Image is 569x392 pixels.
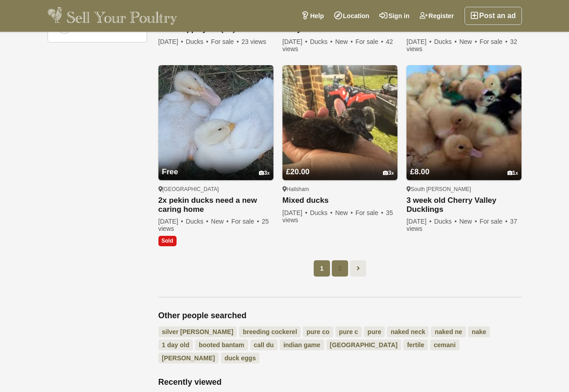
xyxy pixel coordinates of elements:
a: Mixed ducks [282,196,397,206]
span: For sale [231,218,260,225]
a: Post an ad [464,7,522,25]
span: £20.00 [286,167,310,176]
a: pure c [335,326,362,337]
a: Free 3 [158,150,273,180]
div: 3 [259,170,270,177]
span: Free [162,167,178,176]
span: New [459,218,478,225]
a: 2 [332,260,348,277]
span: Ducks [434,218,458,225]
span: 42 views [282,38,393,53]
div: 1 [507,170,518,177]
span: 1 [314,260,330,277]
a: pure co [303,326,333,337]
span: For sale [355,209,384,216]
a: [PERSON_NAME] [158,353,219,363]
img: Mixed ducks [282,65,397,180]
a: breeding cockerel [239,326,301,337]
div: Hailsham [282,186,397,193]
a: indian game [280,339,324,350]
span: [DATE] [158,218,184,225]
span: 32 views [406,38,517,53]
span: [DATE] [282,38,308,45]
a: 2x pekin ducks need a new caring home [158,196,273,214]
a: booted bantam [195,339,248,350]
span: For sale [355,38,384,45]
span: For sale [479,38,508,45]
span: [DATE] [406,218,432,225]
a: Location [329,7,374,25]
a: 3 week old Cherry Valley Ducklings [406,196,521,214]
span: New [459,38,478,45]
span: For sale [479,218,508,225]
div: [GEOGRAPHIC_DATA] [158,186,273,193]
span: Sold [158,236,177,246]
a: naked neck [387,326,429,337]
span: 37 views [406,218,517,232]
a: Help [296,7,329,25]
span: [DATE] [282,209,308,216]
a: Sign in [374,7,415,25]
a: naked ne [431,326,466,337]
span: New [335,209,354,216]
h2: Recently viewed [158,378,522,387]
span: 35 views [282,209,393,224]
span: Ducks [434,38,458,45]
a: £8.00 1 [406,150,521,180]
span: £8.00 [410,167,430,176]
span: Ducks [186,218,209,225]
h2: Other people searched [158,311,522,321]
a: [GEOGRAPHIC_DATA] [326,339,402,350]
a: silver [PERSON_NAME] [158,326,237,337]
img: 3 week old Cherry Valley Ducklings [406,65,521,180]
a: fertile [403,339,428,350]
a: Register [415,7,459,25]
span: For sale [211,38,239,45]
a: cemani [430,339,459,350]
div: South [PERSON_NAME] [406,186,521,193]
span: 23 views [241,38,266,45]
span: Ducks [186,38,209,45]
a: pure [364,326,385,337]
a: 1 day old [158,339,193,350]
a: duck eggs [221,353,259,363]
span: Ducks [310,38,334,45]
a: call du [250,339,277,350]
span: [DATE] [406,38,432,45]
span: 25 views [158,218,269,232]
img: 2x pekin ducks need a new caring home [158,65,273,180]
span: New [335,38,354,45]
img: Sell Your Poultry [48,7,177,25]
div: 3 [383,170,394,177]
span: New [211,218,230,225]
a: nake [468,326,490,337]
span: [DATE] [158,38,184,45]
a: £20.00 3 [282,150,397,180]
span: Ducks [310,209,334,216]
